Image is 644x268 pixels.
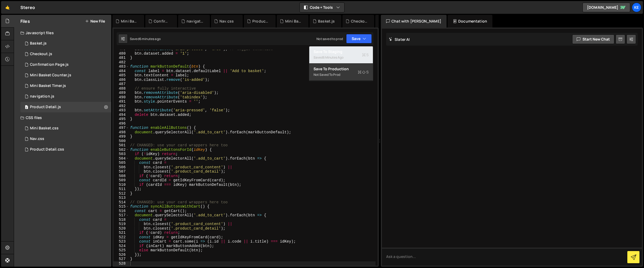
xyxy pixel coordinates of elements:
[113,91,129,95] div: 489
[113,60,129,65] div: 482
[113,152,129,156] div: 503
[113,209,129,213] div: 516
[113,253,129,257] div: 526
[113,183,129,187] div: 510
[632,3,641,12] a: Ke
[113,235,129,240] div: 522
[583,3,630,12] a: [DOMAIN_NAME]
[346,34,372,43] button: Save
[113,178,129,183] div: 509
[113,165,129,170] div: 506
[30,73,71,78] div: Mini Basket Counter.js
[113,169,129,174] div: 507
[309,46,373,64] button: Save to StagingS Saved6 minutes ago
[30,147,64,152] div: Product Detail.css
[113,191,129,196] div: 512
[318,19,335,24] div: Basket.js
[30,84,66,88] div: Mini Basket Timer.js
[113,130,129,135] div: 498
[219,19,234,24] div: Nav.css
[20,49,111,59] div: 8215/44731.js
[121,19,138,24] div: Mini Basket Timer.js
[309,64,373,81] button: Save to ProductionS Not saved to prod
[113,113,129,117] div: 494
[113,64,129,69] div: 483
[113,51,129,56] div: 480
[113,174,129,178] div: 508
[20,144,111,155] div: 8215/46622.css
[362,52,369,58] span: S
[20,102,111,112] div: 8215/44673.js
[20,18,30,24] h2: Files
[20,59,111,70] div: 8215/45082.js
[25,106,28,110] span: 2
[572,34,614,44] button: Start new chat
[113,231,129,235] div: 521
[314,66,369,72] div: Save to Production
[113,239,129,244] div: 523
[113,218,129,222] div: 518
[113,261,129,266] div: 528
[113,204,129,209] div: 515
[113,73,129,78] div: 485
[381,15,447,28] div: Chat with [PERSON_NAME]
[113,187,129,191] div: 511
[300,3,344,12] button: Code + Tools
[113,139,129,143] div: 500
[113,161,129,165] div: 505
[314,54,369,61] div: Saved
[20,134,111,144] div: 8215/46114.css
[30,137,44,141] div: Nav.css
[113,257,129,261] div: 527
[113,222,129,226] div: 519
[113,95,129,100] div: 490
[113,86,129,91] div: 488
[20,38,111,49] div: 8215/44666.js
[113,156,129,161] div: 504
[30,94,54,99] div: navigation.js
[14,112,111,123] div: CSS files
[154,19,171,24] div: Confirmation Page.js
[30,52,52,56] div: Checkout.js
[113,78,129,82] div: 486
[389,37,410,42] h2: Slater AI
[252,19,269,24] div: Product Detail.css
[113,117,129,121] div: 495
[113,69,129,73] div: 484
[1,1,14,14] a: 🤙
[113,213,129,218] div: 517
[113,99,129,104] div: 491
[113,104,129,108] div: 492
[314,72,369,78] div: Not saved to prod
[358,69,369,75] span: S
[113,121,129,126] div: 496
[113,143,129,148] div: 501
[113,134,129,139] div: 499
[314,49,369,54] div: Save to Staging
[351,19,368,24] div: Checkout.js
[20,4,35,11] div: Stereo
[187,19,204,24] div: navigation.js
[316,37,343,41] div: Not saved to prod
[113,148,129,152] div: 502
[113,82,129,86] div: 487
[20,81,111,91] div: 8215/46717.js
[448,15,492,28] div: Documentation
[14,28,111,38] div: Javascript files
[30,41,47,46] div: Basket.js
[323,55,343,60] div: 6 minutes ago
[113,226,129,231] div: 520
[30,105,61,109] div: Product Detail.js
[113,200,129,205] div: 514
[113,126,129,130] div: 497
[285,19,302,24] div: Mini Basket Counter.js
[30,62,69,67] div: Confirmation Page.js
[20,91,111,102] div: 8215/46113.js
[130,37,161,41] div: Saved
[113,108,129,113] div: 493
[139,37,161,41] div: 6 minutes ago
[113,196,129,200] div: 513
[85,19,105,23] button: New File
[113,244,129,248] div: 524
